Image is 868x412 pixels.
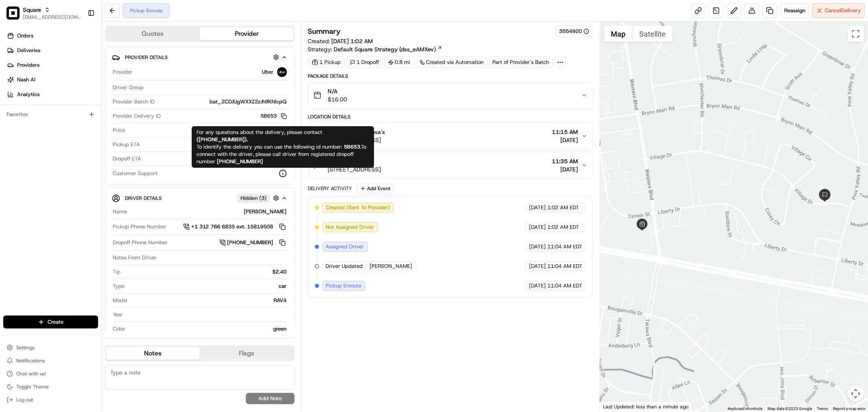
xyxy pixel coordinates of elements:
span: Not Assigned Driver [326,224,374,231]
span: Notes From Driver [113,254,157,261]
span: N/A [328,87,348,95]
a: Powered byPylon [57,138,98,144]
span: Knowledge Base [16,118,62,126]
button: Notes [106,347,200,360]
span: Pickup Phone Number [113,223,166,230]
a: Report a map error [833,406,866,411]
div: green [129,325,287,333]
div: Start new chat [28,78,133,86]
h3: Summary [308,28,341,35]
div: 📗 [8,119,15,125]
span: Price [113,127,125,134]
div: Package Details [308,73,593,79]
span: [PERSON_NAME] [370,263,413,270]
div: Created via Automation [416,57,488,68]
span: Year [113,311,123,318]
span: Settings [16,344,35,351]
div: 💻 [69,119,75,125]
button: 5B653 [261,112,287,120]
span: [PHONE_NUMBER] [227,239,273,246]
div: 0.8 mi [385,57,414,68]
span: Providers [17,61,39,69]
span: Map data ©2025 Google [767,406,812,411]
div: RAV4 [131,297,287,304]
div: $2.40 [124,268,287,276]
button: Start new chat [138,80,148,90]
button: Flags [200,347,294,360]
span: Orders [17,32,33,39]
a: 💻API Documentation [66,115,134,129]
a: +1 312 766 6835 ext. 15819508 [183,222,287,231]
span: Analytics [17,91,39,98]
div: Last Updated: less than a minute ago [600,401,692,412]
span: Name [113,208,127,215]
span: Tip [113,268,120,276]
span: Created (Sent To Provider) [326,204,390,211]
div: 1 Dropoff [346,57,383,68]
a: Nash AI [3,73,101,86]
div: Delivery Activity [308,185,352,192]
span: Nash AI [17,76,35,83]
span: Pickup ETA [113,141,140,148]
a: Default Square Strategy (dss_eAMXev) [334,45,442,53]
span: Log out [16,397,33,403]
span: [STREET_ADDRESS] [328,165,381,173]
span: [EMAIL_ADDRESS][DOMAIN_NAME] [23,14,81,20]
button: CancelDelivery [812,3,865,18]
span: Pickup Enroute [326,282,362,289]
span: Pylon [81,138,98,144]
a: Deliveries [3,44,101,57]
span: [DATE] [529,282,546,289]
span: Dropoff Phone Number [113,239,168,246]
div: 2 minutes [143,141,287,148]
span: For any questions about the delivery, please contact To identify the delivery you can use the fol... [197,129,361,150]
span: Hidden ( 3 ) [241,195,267,202]
span: Reassign [784,7,805,14]
div: We're available if you need us! [28,86,103,92]
button: Provider Details [112,50,288,64]
span: Provider Batch ID [113,98,155,105]
span: Notifications [16,357,45,364]
button: N/A$16.00 [308,82,593,108]
span: Create [48,318,63,326]
button: Provider [200,27,294,40]
a: Open this area in Google Maps (opens a new window) [602,401,629,412]
div: 10 minutes [144,155,287,162]
span: +1 312 766 6835 ext. 15819508 [191,223,273,230]
button: Keyboard shortcuts [728,406,763,412]
span: 11:04 AM EDT [547,243,582,250]
div: car [128,283,287,290]
div: 1 Pickup [308,57,345,68]
div: [PERSON_NAME] [130,208,287,215]
button: Chat with us! [3,368,98,379]
span: Provider Delivery ID [113,112,161,120]
span: Dropoff ETA [113,155,141,162]
img: 1736555255976-a54dd68f-1ca7-489b-9aae-adbdc363a1c4 [8,78,23,92]
button: Hidden (3) [237,193,281,203]
a: [PHONE_NUMBER] [219,238,287,247]
span: 11:04 AM EDT [547,282,582,289]
button: Settings [3,342,98,353]
button: SquareSquare[EMAIL_ADDRESS][DOMAIN_NAME] [3,3,84,23]
div: Strategy: [308,45,442,53]
span: [DATE] 1:02 AM [332,37,373,45]
span: [DATE] [552,136,578,144]
span: Uber [262,68,274,76]
span: 1:02 AM EDT [547,204,579,211]
button: Map camera controls [848,386,864,402]
span: Driver Group [113,84,144,91]
a: Orders [3,29,101,42]
span: $16.00 [328,95,348,103]
span: Assigned Driver [326,243,364,250]
div: 3554920 [559,28,589,35]
span: API Documentation [77,118,131,126]
span: [DATE] [529,263,546,270]
a: Providers [3,59,101,72]
button: Toggle Theme [3,381,98,392]
span: Provider [113,68,133,76]
button: Log out [3,394,98,405]
span: 11:35 AM [552,157,578,165]
button: Notifications [3,355,98,366]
